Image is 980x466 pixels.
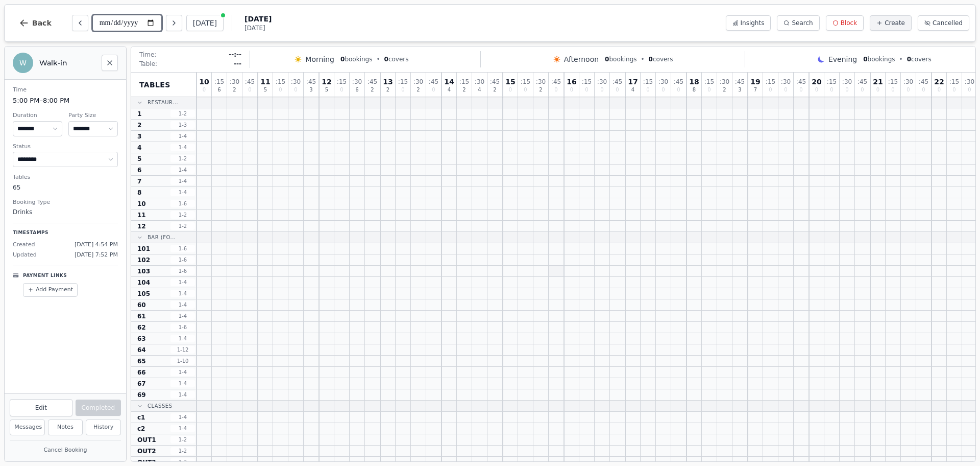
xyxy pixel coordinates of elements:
[784,87,787,92] span: 0
[137,110,141,118] span: 1
[137,166,141,174] span: 6
[720,79,729,85] span: : 30
[170,155,195,162] span: 1 - 2
[170,335,195,342] span: 1 - 4
[828,54,857,64] span: Evening
[170,121,195,129] span: 1 - 3
[448,87,451,92] span: 4
[10,444,121,457] button: Cancel Booking
[170,189,195,196] span: 1 - 4
[137,323,146,332] span: 62
[13,111,62,120] dt: Duration
[214,79,224,85] span: : 15
[750,78,760,85] span: 19
[903,79,913,85] span: : 30
[661,87,665,92] span: 0
[585,87,588,92] span: 0
[888,79,898,85] span: : 15
[827,79,837,85] span: : 15
[170,256,195,264] span: 1 - 6
[23,283,78,297] button: Add Payment
[170,200,195,207] span: 1 - 6
[693,87,696,92] span: 8
[891,87,894,92] span: 0
[170,436,195,444] span: 1 - 2
[137,155,141,163] span: 5
[643,79,653,85] span: : 15
[723,87,726,92] span: 2
[279,87,282,92] span: 0
[628,78,638,85] span: 17
[689,78,699,85] span: 18
[137,357,146,365] span: 65
[674,79,683,85] span: : 45
[766,79,775,85] span: : 15
[306,79,316,85] span: : 45
[137,200,146,208] span: 10
[233,87,236,92] span: 2
[137,211,146,219] span: 11
[612,79,622,85] span: : 45
[631,87,634,92] span: 4
[10,420,45,435] button: Messages
[845,87,848,92] span: 0
[137,380,146,388] span: 67
[137,312,146,320] span: 61
[384,55,409,63] span: covers
[23,272,67,279] p: Payment Links
[597,79,607,85] span: : 30
[137,132,141,141] span: 3
[899,55,903,63] span: •
[13,207,118,217] dd: Drinks
[965,79,974,85] span: : 30
[735,79,745,85] span: : 45
[738,87,741,92] span: 3
[907,56,911,63] span: 0
[876,87,879,92] span: 0
[137,144,141,152] span: 4
[291,79,301,85] span: : 30
[383,78,393,85] span: 13
[885,19,905,27] span: Create
[432,87,435,92] span: 0
[13,86,118,95] dt: Time
[13,241,35,249] span: Created
[918,15,969,31] button: Cancelled
[401,87,404,92] span: 0
[68,111,118,120] dt: Party Size
[384,56,388,63] span: 0
[826,15,864,31] button: Block
[75,251,118,260] span: [DATE] 7:52 PM
[600,87,603,92] span: 0
[264,87,267,92] span: 5
[170,110,195,118] span: 1 - 2
[413,79,423,85] span: : 30
[13,198,118,207] dt: Booking Type
[337,79,347,85] span: : 15
[707,87,710,92] span: 0
[796,79,806,85] span: : 45
[726,15,771,31] button: Insights
[203,87,206,92] span: 0
[376,55,380,63] span: •
[741,19,765,27] span: Insights
[170,391,195,399] span: 1 - 4
[75,241,118,249] span: [DATE] 4:54 PM
[276,79,285,85] span: : 15
[842,79,852,85] span: : 30
[493,87,496,92] span: 2
[322,78,331,85] span: 12
[148,99,178,106] span: Restaur...
[148,402,173,410] span: Classes
[260,78,270,85] span: 11
[906,87,910,92] span: 0
[605,55,636,63] span: bookings
[137,222,146,230] span: 12
[32,19,52,27] span: Back
[137,368,146,377] span: 66
[367,79,377,85] span: : 45
[478,87,481,92] span: 4
[170,368,195,376] span: 1 - 4
[170,166,195,174] span: 1 - 4
[170,357,195,365] span: 1 - 10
